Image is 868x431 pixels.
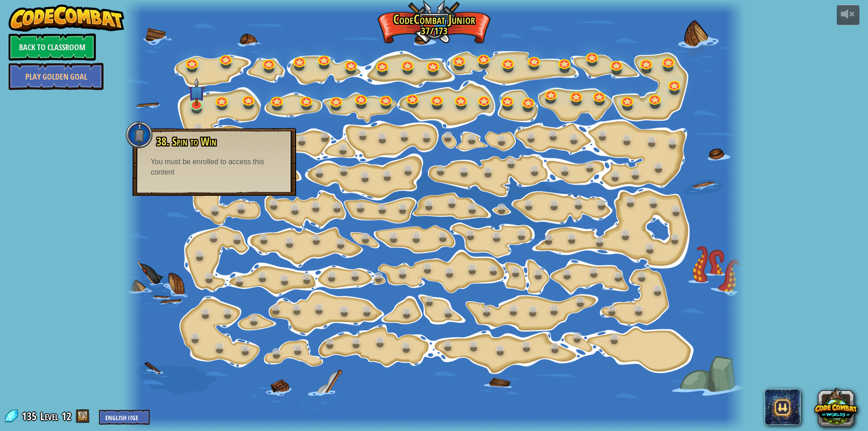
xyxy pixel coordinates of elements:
[9,33,96,61] a: Back to Classroom
[22,409,39,423] span: 135
[9,63,104,90] a: Play Golden Goal
[151,157,278,178] div: You must be enrolled to access this content
[189,77,205,106] img: level-banner-unstarted-subscriber.png
[156,134,217,149] span: 38. Spin to Win
[40,409,58,424] span: Level
[61,409,71,423] span: 12
[837,5,859,26] button: Adjust volume
[9,5,124,32] img: CodeCombat - Learn how to code by playing a game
